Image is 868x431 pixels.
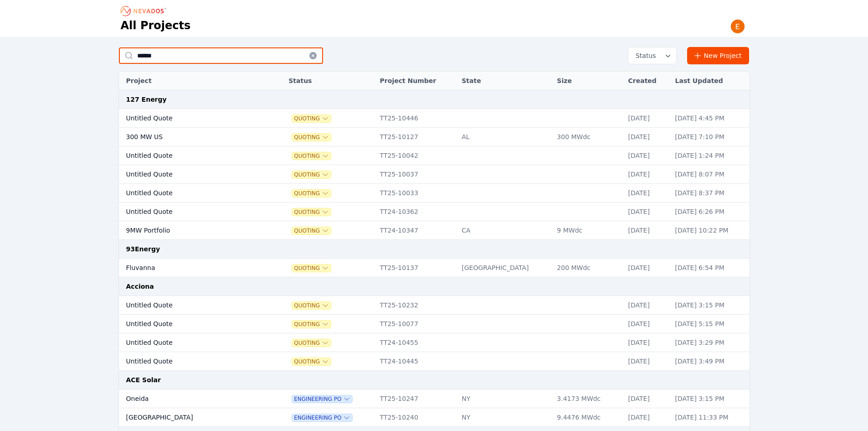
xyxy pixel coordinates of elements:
[624,333,671,352] td: [DATE]
[457,128,552,146] td: AL
[624,165,671,184] td: [DATE]
[119,203,750,221] tr: Untitled QuoteQuotingTT24-10362[DATE][DATE] 6:26 PM
[671,315,750,333] td: [DATE] 5:15 PM
[624,296,671,315] td: [DATE]
[375,408,457,427] td: TT25-10240
[119,408,750,427] tr: [GEOGRAPHIC_DATA]Engineering POTT25-10240NY9.4476 MWdc[DATE][DATE] 11:33 PM
[119,72,262,90] th: Project
[375,389,457,408] td: TT25-10247
[292,339,331,347] button: Quoting
[119,352,262,371] td: Untitled Quote
[375,128,457,146] td: TT25-10127
[119,315,750,333] tr: Untitled QuoteQuotingTT25-10077[DATE][DATE] 5:15 PM
[121,18,191,33] h1: All Projects
[119,146,750,165] tr: Untitled QuoteQuotingTT25-10042[DATE][DATE] 1:24 PM
[624,72,671,90] th: Created
[671,333,750,352] td: [DATE] 3:29 PM
[671,72,750,90] th: Last Updated
[119,221,262,240] td: 9MW Portfolio
[292,190,331,197] button: Quoting
[671,184,750,203] td: [DATE] 8:37 PM
[119,352,750,371] tr: Untitled QuoteQuotingTT24-10445[DATE][DATE] 3:49 PM
[671,259,750,277] td: [DATE] 6:54 PM
[375,352,457,371] td: TT24-10445
[292,414,352,421] button: Engineering PO
[119,371,750,389] td: ACE Solar
[624,109,671,128] td: [DATE]
[552,408,623,427] td: 9.4476 MWdc
[457,389,552,408] td: NY
[119,259,750,277] tr: FluvannaQuotingTT25-10137[GEOGRAPHIC_DATA]200 MWdc[DATE][DATE] 6:54 PM
[119,389,750,408] tr: OneidaEngineering POTT25-10247NY3.4173 MWdc[DATE][DATE] 3:15 PM
[292,302,331,309] span: Quoting
[119,296,262,315] td: Untitled Quote
[119,221,750,240] tr: 9MW PortfolioQuotingTT24-10347CA9 MWdc[DATE][DATE] 10:22 PM
[552,259,623,277] td: 200 MWdc
[375,333,457,352] td: TT24-10455
[671,109,750,128] td: [DATE] 4:45 PM
[457,408,552,427] td: NY
[457,259,552,277] td: [GEOGRAPHIC_DATA]
[624,146,671,165] td: [DATE]
[687,47,750,64] a: New Project
[292,265,331,272] button: Quoting
[671,296,750,315] td: [DATE] 3:15 PM
[119,165,262,184] td: Untitled Quote
[119,90,750,109] td: 127 Energy
[119,333,750,352] tr: Untitled QuoteQuotingTT24-10455[DATE][DATE] 3:29 PM
[730,19,745,34] img: Emily Walker
[375,165,457,184] td: TT25-10037
[671,408,750,427] td: [DATE] 11:33 PM
[375,109,457,128] td: TT25-10446
[375,184,457,203] td: TT25-10033
[119,277,750,296] td: Acciona
[119,389,262,408] td: Oneida
[292,115,331,122] button: Quoting
[375,203,457,221] td: TT24-10362
[292,321,331,328] button: Quoting
[624,128,671,146] td: [DATE]
[119,128,262,146] td: 300 MW US
[375,72,457,90] th: Project Number
[121,4,169,18] nav: Breadcrumb
[671,203,750,221] td: [DATE] 6:26 PM
[119,146,262,165] td: Untitled Quote
[119,259,262,277] td: Fluvanna
[628,47,676,64] button: Status
[375,146,457,165] td: TT25-10042
[119,408,262,427] td: [GEOGRAPHIC_DATA]
[552,72,623,90] th: Size
[292,171,331,178] button: Quoting
[119,128,750,146] tr: 300 MW USQuotingTT25-10127AL300 MWdc[DATE][DATE] 7:10 PM
[292,208,331,216] button: Quoting
[119,203,262,221] td: Untitled Quote
[624,221,671,240] td: [DATE]
[119,296,750,315] tr: Untitled QuoteQuotingTT25-10232[DATE][DATE] 3:15 PM
[552,389,623,408] td: 3.4173 MWdc
[552,128,623,146] td: 300 MWdc
[119,184,750,203] tr: Untitled QuoteQuotingTT25-10033[DATE][DATE] 8:37 PM
[632,51,656,60] span: Status
[119,109,262,128] td: Untitled Quote
[292,358,331,365] span: Quoting
[284,72,375,90] th: Status
[671,389,750,408] td: [DATE] 3:15 PM
[292,227,331,234] button: Quoting
[119,333,262,352] td: Untitled Quote
[375,221,457,240] td: TT24-10347
[292,395,352,403] button: Engineering PO
[671,221,750,240] td: [DATE] 10:22 PM
[552,221,623,240] td: 9 MWdc
[624,389,671,408] td: [DATE]
[119,315,262,333] td: Untitled Quote
[119,240,750,259] td: 93Energy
